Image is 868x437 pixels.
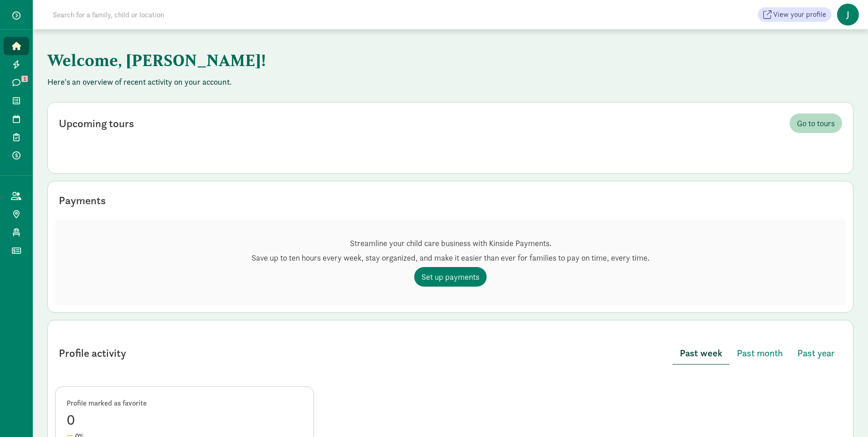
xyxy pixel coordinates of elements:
[252,238,649,249] p: Streamline your child care business with Kinside Payments.
[59,115,134,132] div: Upcoming tours
[47,77,853,87] p: Here's an overview of recent activity on your account.
[729,342,790,364] button: Past month
[773,9,826,20] span: View your profile
[59,345,126,361] div: Profile activity
[758,7,832,22] a: View your profile
[59,192,106,209] div: Payments
[414,267,487,287] a: Set up payments
[21,76,28,82] span: 1
[790,113,842,133] a: Go to tours
[737,346,783,360] span: Past month
[67,398,303,409] div: Profile marked as favorite
[4,73,29,92] a: 1
[790,342,842,364] button: Past year
[797,117,835,129] span: Go to tours
[797,346,835,360] span: Past year
[822,393,868,437] iframe: Chat Widget
[252,252,649,263] p: Save up to ten hours every week, stay organized, and make it easier than ever for families to pay...
[837,4,859,26] span: J
[47,5,303,24] input: Search for a family, child or location
[680,346,722,360] span: Past week
[673,342,729,365] button: Past week
[421,271,479,283] span: Set up payments
[47,44,498,77] h1: Welcome, [PERSON_NAME]!
[67,409,303,431] div: 0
